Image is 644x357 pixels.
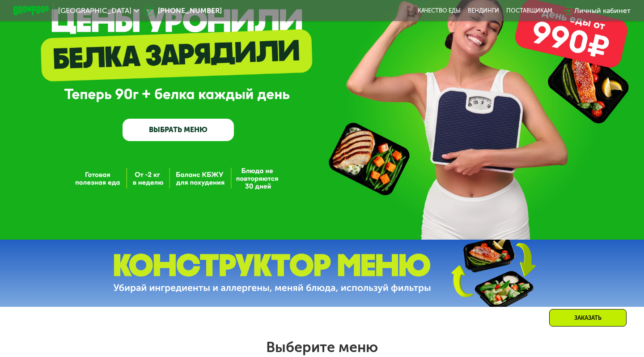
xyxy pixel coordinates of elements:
[58,7,131,14] span: [GEOGRAPHIC_DATA]
[418,7,461,14] a: Качество еды
[123,119,234,141] a: ВЫБРАТЬ МЕНЮ
[574,5,631,16] div: Личный кабинет
[506,7,552,14] div: поставщикам
[29,338,615,356] h2: Выберите меню
[468,7,499,14] a: Вендинги
[144,5,222,16] a: [PHONE_NUMBER]
[549,309,627,327] div: Заказать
